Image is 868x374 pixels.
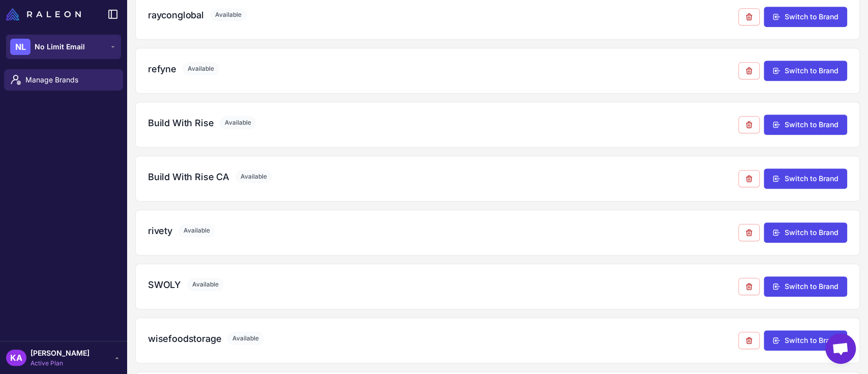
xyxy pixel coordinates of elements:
[764,222,847,243] button: Switch to Brand
[764,168,847,189] button: Switch to Brand
[210,8,247,21] span: Available
[6,35,121,59] button: NLNo Limit Email
[764,114,847,135] button: Switch to Brand
[738,62,760,79] button: Remove from agency
[738,170,760,187] button: Remove from agency
[738,278,760,295] button: Remove from agency
[825,333,856,364] div: Open chat
[148,8,204,22] h3: rayconglobal
[738,224,760,241] button: Remove from agency
[148,170,229,184] h3: Build With Rise CA
[4,69,123,91] a: Manage Brands
[738,332,760,349] button: Remove from agency
[220,116,256,129] span: Available
[764,276,847,297] button: Switch to Brand
[764,330,847,351] button: Switch to Brand
[227,332,264,345] span: Available
[738,8,760,25] button: Remove from agency
[148,332,221,346] h3: wisefoodstorage
[148,278,181,292] h3: SWOLY
[148,62,176,76] h3: refyne
[235,170,272,183] span: Available
[764,7,847,27] button: Switch to Brand
[178,224,215,237] span: Available
[187,278,224,291] span: Available
[10,39,31,55] div: NL
[6,8,81,20] img: Raleon Logo
[31,348,89,359] span: [PERSON_NAME]
[183,62,219,75] span: Available
[35,41,85,52] span: No Limit Email
[764,61,847,81] button: Switch to Brand
[31,359,89,368] span: Active Plan
[6,8,85,20] a: Raleon Logo
[25,74,115,85] span: Manage Brands
[148,116,214,130] h3: Build With Rise
[148,224,172,238] h3: rivety
[738,116,760,133] button: Remove from agency
[6,350,26,366] div: KA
